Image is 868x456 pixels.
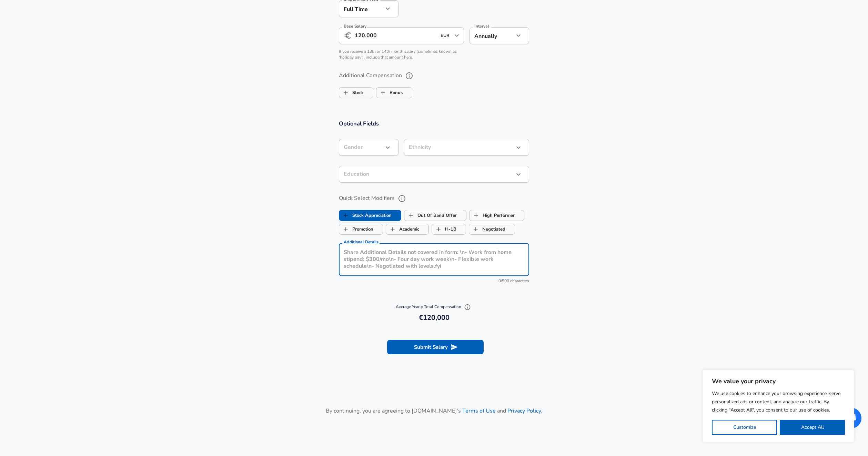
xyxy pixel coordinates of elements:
button: BonusBonus [376,87,412,98]
span: Stock [339,86,352,99]
button: High PerformerHigh Performer [469,210,524,221]
button: Customize [712,420,777,435]
div: Full Time [339,0,383,17]
button: StockStock [339,87,373,98]
input: USD [438,30,452,41]
div: 0/500 characters [339,278,529,285]
button: PromotionPromotion [339,224,383,235]
input: 100,000 [355,27,436,44]
label: Out Of Band Offer [404,209,457,222]
span: Stock Appreciation [339,209,352,222]
button: H-1BH-1B [432,224,466,235]
label: Stock Appreciation [339,209,392,222]
label: Additional Compensation [339,70,529,82]
span: Out Of Band Offer [404,209,417,222]
label: Interval [474,24,489,28]
button: NegotiatedNegotiated [469,224,515,235]
label: Base Salary [344,24,366,28]
a: Terms of Use [462,407,496,415]
p: If you receive a 13th or 14th month salary (sometimes known as 'holiday pay'), include that amoun... [339,49,464,60]
label: Bonus [376,86,403,99]
label: Additional Details [344,240,379,244]
h3: Optional Fields [339,120,529,128]
label: Negotiated [469,223,505,236]
span: Bonus [376,86,390,99]
div: Annually [470,27,514,44]
span: Average Yearly Total Compensation [396,304,473,310]
label: Academic [386,223,419,236]
label: H-1B [432,223,456,236]
span: Academic [386,223,399,236]
button: Accept All [780,420,845,435]
button: Open [452,31,462,40]
span: H-1B [432,223,445,236]
p: We use cookies to enhance your browsing experience, serve personalized ads or content, and analyz... [712,389,845,414]
label: Promotion [339,223,373,236]
p: We value your privacy [712,377,845,385]
button: help [403,70,415,82]
label: Stock [339,86,364,99]
button: Submit Salary [387,340,484,354]
label: Quick Select Modifiers [339,193,529,204]
h6: €120,000 [342,312,526,323]
span: High Performer [470,209,483,222]
a: Privacy Policy [507,407,541,415]
span: Promotion [339,223,352,236]
button: Explain Total Compensation [462,302,473,312]
button: AcademicAcademic [386,224,429,235]
button: help [396,193,408,204]
button: Stock AppreciationStock Appreciation [339,210,401,221]
span: Negotiated [469,223,482,236]
button: Out Of Band OfferOut Of Band Offer [404,210,466,221]
label: High Performer [470,209,515,222]
div: We value your privacy [703,370,854,442]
